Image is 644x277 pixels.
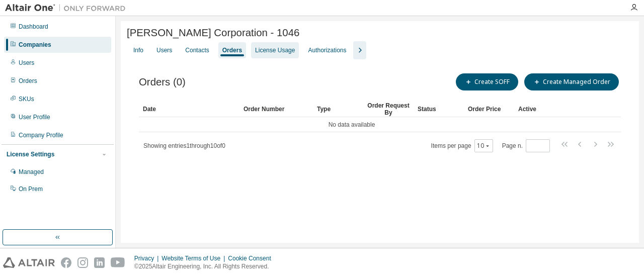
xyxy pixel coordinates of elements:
div: User Profile [19,113,50,121]
div: Date [143,101,235,117]
div: Orders [19,77,37,85]
div: Users [156,46,172,54]
img: instagram.svg [77,257,88,268]
img: facebook.svg [61,257,71,268]
div: Authorizations [308,46,346,54]
div: Info [133,46,143,54]
button: Create Managed Order [524,73,619,90]
div: Privacy [134,254,162,262]
span: Orders (0) [139,76,186,88]
img: Altair One [5,3,131,13]
div: Users [19,59,34,67]
div: Status [418,101,460,117]
div: Type [317,101,359,117]
td: No data available [139,117,565,132]
span: Page n. [502,139,550,152]
div: Order Number [244,101,309,117]
div: On Prem [19,185,43,193]
div: Website Terms of Use [162,254,228,262]
p: © 2025 Altair Engineering, Inc. All Rights Reserved. [134,262,277,271]
span: Showing entries 1 through 10 of 0 [143,142,225,149]
div: Order Price [468,101,510,117]
div: License Usage [255,46,295,54]
img: altair_logo.svg [3,257,55,268]
div: Dashboard [19,23,48,31]
span: [PERSON_NAME] Corporation - 1046 [127,27,299,39]
img: linkedin.svg [94,257,105,268]
div: Active [518,101,560,117]
div: SKUs [19,95,34,103]
div: Companies [19,41,51,49]
span: Items per page [431,139,493,152]
div: Contacts [185,46,209,54]
button: Create SOFF [456,73,518,90]
button: 10 [477,142,491,150]
div: Company Profile [19,131,63,139]
div: Order Request By [367,101,410,117]
div: Cookie Consent [228,254,277,262]
div: License Settings [7,150,54,158]
div: Managed [19,168,44,176]
img: youtube.svg [111,257,125,268]
div: Orders [222,46,242,54]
